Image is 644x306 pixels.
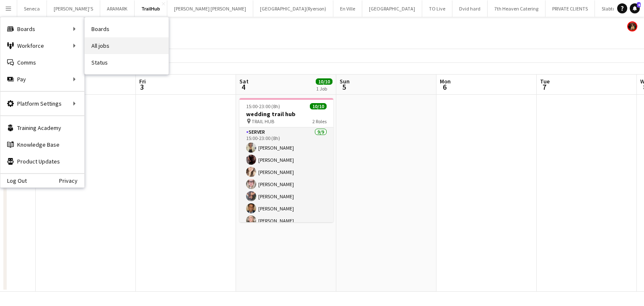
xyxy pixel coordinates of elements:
button: ARAMARK [100,0,135,17]
div: Pay [0,71,84,88]
span: 15:00-23:00 (8h) [246,103,280,109]
button: TrailHub [135,0,167,17]
h3: wedding trail hub [239,110,333,118]
button: Slabtown 1 [595,0,632,17]
div: Boards [0,21,84,37]
button: En Ville [333,0,362,17]
a: Training Academy [0,119,84,136]
span: 10/10 [316,78,332,85]
button: [PERSON_NAME]'S [47,0,100,17]
button: [GEOGRAPHIC_DATA](Ryerson) [253,0,333,17]
a: All jobs [85,37,169,54]
a: Product Updates [0,153,84,170]
div: 1 Job [316,86,332,92]
span: Fri [139,78,146,85]
button: [PERSON_NAME] [PERSON_NAME] [167,0,253,17]
app-job-card: 15:00-23:00 (8h)10/10wedding trail hub TRAIL HUB2 RolesSERVER9/915:00-23:00 (8h)[PERSON_NAME][PER... [239,98,333,222]
a: Comms [0,54,84,71]
a: Log Out [0,177,27,184]
span: 4 [637,2,641,8]
app-card-role: SERVER9/915:00-23:00 (8h)[PERSON_NAME][PERSON_NAME][PERSON_NAME][PERSON_NAME][PERSON_NAME][PERSON... [239,127,333,253]
span: 6 [439,82,451,92]
button: Dvid hard [452,0,488,17]
span: 4 [238,82,249,92]
a: Status [85,54,169,71]
span: 3 [138,82,146,92]
span: Tue [540,78,550,85]
button: 7th Heaven Catering [488,0,545,17]
span: 2 Roles [312,118,327,124]
div: Platform Settings [0,95,84,112]
button: PRIVATE CLIENTS [545,0,595,17]
span: 7 [539,82,550,92]
a: 4 [630,3,640,13]
button: TO Live [422,0,452,17]
button: Seneca [17,0,47,17]
span: TRAIL HUB [252,118,274,124]
a: Boards [85,21,169,37]
span: 10/10 [310,103,327,109]
div: Workforce [0,37,84,54]
a: Privacy [59,177,84,184]
button: [GEOGRAPHIC_DATA] [362,0,422,17]
app-user-avatar: Yani Salas [627,21,637,31]
span: 5 [338,82,350,92]
span: Sat [239,78,249,85]
span: Sun [340,78,350,85]
span: Mon [440,78,451,85]
a: Knowledge Base [0,136,84,153]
